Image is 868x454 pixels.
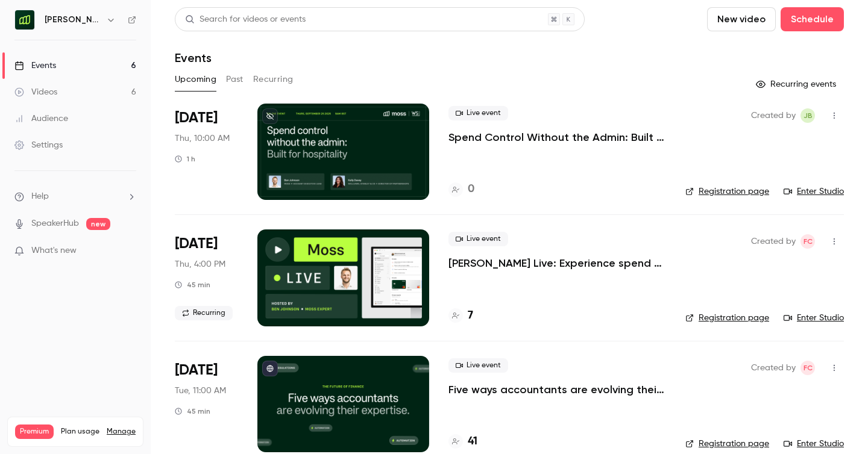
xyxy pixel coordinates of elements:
span: Live event [448,232,508,246]
h4: 7 [468,308,473,324]
span: FC [804,361,813,375]
span: FC [804,234,813,249]
span: Tue, 11:00 AM [175,385,226,397]
span: new [86,218,110,230]
button: Recurring [253,70,294,89]
a: Registration page [685,312,769,324]
h4: 41 [468,434,477,450]
a: Enter Studio [784,438,844,450]
span: Premium [15,424,54,439]
a: Registration page [685,185,769,197]
span: JB [804,108,813,123]
span: Help [31,190,49,203]
h1: Events [175,51,212,65]
span: Created by [751,361,796,375]
span: [DATE] [175,108,218,128]
a: [PERSON_NAME] Live: Experience spend management automation with [PERSON_NAME] [448,256,666,270]
img: Moss (EN) [15,10,34,30]
span: Created by [751,108,796,123]
span: Thu, 4:00 PM [175,258,225,270]
iframe: Noticeable Trigger [122,246,136,257]
div: Search for videos or events [185,13,306,26]
div: 1 h [175,154,195,164]
span: Live event [448,358,508,373]
span: Created by [751,234,796,249]
div: Oct 14 Tue, 11:00 AM (Europe/Berlin) [175,356,238,452]
a: Spend Control Without the Admin: Built for Hospitality [448,130,666,145]
button: Schedule [781,7,844,31]
a: 41 [448,434,477,450]
span: What's new [31,244,77,257]
a: 7 [448,308,473,324]
a: SpeakerHub [31,217,79,230]
span: [DATE] [175,234,218,253]
div: Oct 2 Thu, 3:00 PM (Europe/London) [175,229,238,326]
span: Felicity Cator [800,234,815,249]
a: 0 [448,181,474,197]
div: Videos [14,86,57,98]
a: Enter Studio [784,185,844,197]
h4: 0 [468,181,474,197]
span: Live event [448,106,508,120]
div: Settings [14,139,63,151]
h6: [PERSON_NAME] (EN) [45,14,101,26]
a: Registration page [685,438,769,450]
div: 45 min [175,406,210,416]
span: Jara Bockx [800,108,815,123]
span: Plan usage [61,427,99,437]
span: Thu, 10:00 AM [175,132,230,145]
button: Upcoming [175,70,216,89]
li: help-dropdown-opener [14,190,136,203]
span: [DATE] [175,361,218,380]
div: Sep 25 Thu, 9:00 AM (Europe/London) [175,104,238,200]
button: New video [707,7,776,31]
button: Recurring events [750,75,844,94]
a: Five ways accountants are evolving their expertise, for the future of finance [448,382,666,397]
a: Enter Studio [784,312,844,324]
div: 45 min [175,280,210,290]
div: Events [14,60,56,72]
span: Recurring [175,306,233,320]
span: Felicity Cator [800,361,815,375]
button: Past [226,70,244,89]
div: Audience [14,113,68,125]
a: Manage [107,427,136,437]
